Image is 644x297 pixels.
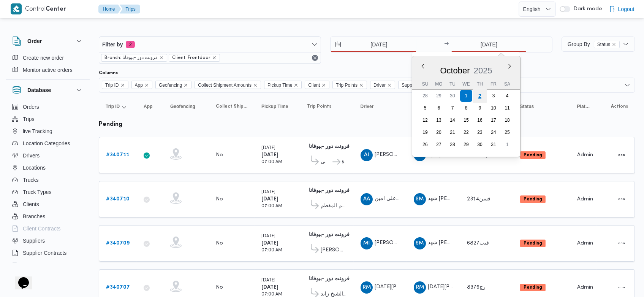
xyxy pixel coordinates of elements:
[594,41,620,48] span: Status
[460,102,472,114] div: day-8
[106,152,129,157] b: # 340711
[359,83,364,87] button: Remove Trip Points from selection in this group
[9,186,87,198] button: Truck Types
[106,151,129,160] a: #340711
[261,190,275,194] small: [DATE]
[467,285,486,290] span: رج8376
[106,285,130,290] b: # 340707
[120,83,125,87] button: Remove Trip ID from selection in this group
[135,81,143,89] span: App
[309,144,350,149] b: فرونت دور -بيوفانا
[446,102,459,114] div: day-7
[23,200,39,209] span: Clients
[487,79,500,89] div: Fr
[104,54,158,61] span: Branch: فرونت دور -بيوفانا
[12,37,84,46] button: Order
[414,237,426,249] div: Shahad Mustfi Ahmad Abadah Abas Hamodah
[309,232,350,237] b: فرونت دور -بيوفانا
[361,237,373,249] div: Mahmood Ibrahem Saaid Ibrahem
[487,114,500,126] div: day-17
[618,5,635,14] span: Logout
[9,174,87,186] button: Trucks
[23,212,45,221] span: Branches
[155,81,191,89] span: Geofencing
[261,160,282,164] small: 07:00 AM
[562,37,635,52] button: Group ByStatusremove selected entity
[433,126,445,138] div: day-20
[12,86,84,95] button: Database
[9,137,87,149] button: Location Categories
[261,204,282,208] small: 07:00 AM
[141,100,160,113] button: App
[446,114,459,126] div: day-14
[487,102,500,114] div: day-10
[597,41,610,48] span: Status
[444,42,449,47] div: →
[506,63,513,69] button: Next month
[144,83,149,87] button: Remove App from selection in this group
[309,276,350,281] b: فرونت دور -بيوفانا
[261,234,275,238] small: [DATE]
[487,126,500,138] div: day-24
[446,90,459,102] div: day-30
[9,162,87,174] button: Locations
[577,103,590,110] span: Platform
[474,138,486,151] div: day-30
[9,210,87,222] button: Branches
[364,149,369,161] span: AI
[261,248,282,253] small: 07:00 AM
[414,193,426,205] div: Shahad Mustfi Ahmad Abadah Abas Hamodah
[460,126,472,138] div: day-22
[216,196,223,203] div: No
[9,259,87,271] button: Devices
[131,81,152,89] span: App
[616,281,628,294] button: Actions
[568,41,620,47] span: Group By Status
[332,81,367,89] span: Trip Points
[501,79,513,89] div: Sa
[467,197,491,202] span: قسن2314
[9,64,87,76] button: Monitor active orders
[419,126,431,138] div: day-19
[169,54,220,62] span: Client: Frontdoor
[294,83,298,87] button: Remove Pickup Time from selection in this group
[520,195,546,203] span: Pending
[23,102,39,111] span: Orders
[267,81,292,89] span: Pickup Time
[6,101,90,265] div: Database
[616,237,628,249] button: Actions
[23,163,46,172] span: Locations
[9,125,87,137] button: live Tracking
[23,175,38,184] span: Trucks
[321,83,326,87] button: Remove Client from selection in this group
[9,149,87,162] button: Drivers
[126,41,135,48] span: 2 active filters
[23,65,73,75] span: Monitor active orders
[195,81,261,89] span: Collect Shipment Amounts
[570,6,602,12] span: Dark mode
[167,100,205,113] button: Geofencing
[216,284,223,291] div: No
[261,241,278,246] b: [DATE]
[606,2,638,17] button: Logout
[170,103,195,110] span: Geofencing
[428,284,488,289] span: [DATE][PERSON_NAME]
[501,102,513,114] div: day-11
[23,53,64,62] span: Create new order
[253,83,258,87] button: Remove Collect Shipment Amounts from selection in this group
[467,241,489,246] span: قيب6827
[414,281,426,294] div: Rmdhan Muhammad Muhammad Abadalamunam
[46,6,66,12] b: Center
[362,281,371,294] span: RM
[460,114,472,126] div: day-15
[460,79,472,89] div: We
[474,126,486,138] div: day-23
[9,101,87,113] button: Orders
[27,37,42,46] h3: Order
[451,37,527,52] input: Press the down key to enter a popover containing a calendar. Press the escape key to close the po...
[524,153,542,157] b: Pending
[611,103,628,110] span: Actions
[402,81,418,89] span: Supplier
[440,65,470,76] div: Button. Open the month selector. October is currently selected.
[321,157,331,167] span: قسم الدقي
